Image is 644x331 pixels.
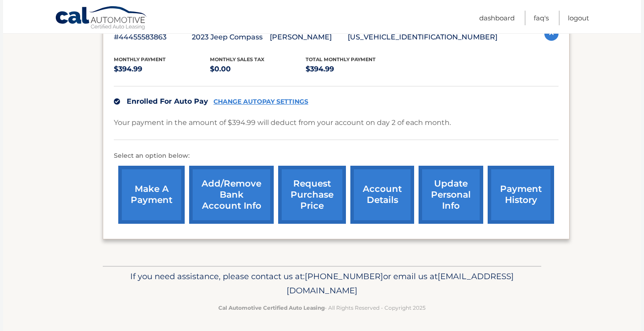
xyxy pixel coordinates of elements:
[127,97,208,105] span: Enrolled For Auto Pay
[348,31,497,43] p: [US_VEHICLE_IDENTIFICATION_NUMBER]
[114,151,559,161] p: Select an option below:
[419,166,483,224] a: update personal info
[114,56,166,62] span: Monthly Payment
[479,11,515,25] a: Dashboard
[210,56,264,62] span: Monthly sales Tax
[55,6,148,31] a: Cal Automotive
[118,166,185,224] a: make a payment
[306,56,376,62] span: Total Monthly Payment
[270,31,348,43] p: [PERSON_NAME]
[189,166,274,224] a: Add/Remove bank account info
[114,31,192,43] p: #44455583863
[218,304,325,311] strong: Cal Automotive Certified Auto Leasing
[114,117,451,129] p: Your payment in the amount of $394.99 will deduct from your account on day 2 of each month.
[109,303,535,312] p: - All Rights Reserved - Copyright 2025
[114,63,210,75] p: $394.99
[114,98,120,105] img: check.svg
[306,63,402,75] p: $394.99
[305,271,383,281] span: [PHONE_NUMBER]
[278,166,346,224] a: request purchase price
[210,63,306,75] p: $0.00
[213,98,308,105] a: CHANGE AUTOPAY SETTINGS
[568,11,589,25] a: Logout
[109,269,535,298] p: If you need assistance, please contact us at: or email us at
[350,166,414,224] a: account details
[192,31,270,43] p: 2023 Jeep Compass
[488,166,554,224] a: payment history
[534,11,549,25] a: FAQ's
